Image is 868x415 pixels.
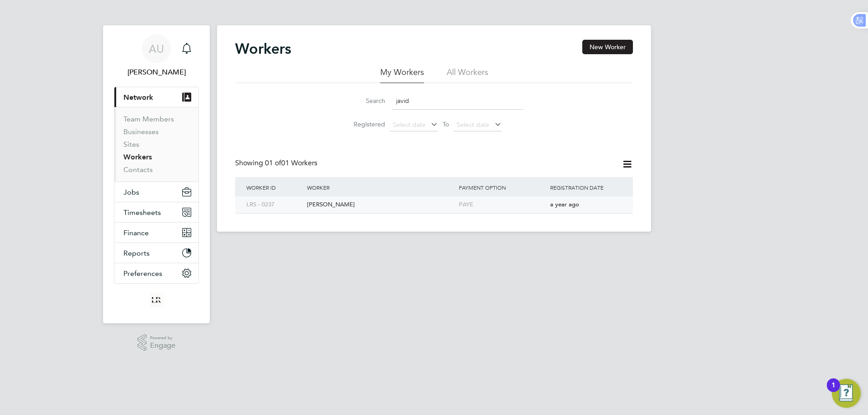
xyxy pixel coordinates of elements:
button: Open Resource Center, 1 new notification [832,379,861,408]
div: Showing [235,159,319,168]
button: Finance [114,223,198,242]
div: PAYE [457,196,548,213]
a: Sites [123,140,139,149]
div: Registration Date [548,177,624,198]
span: Preferences [123,269,162,278]
label: Registered [344,120,385,128]
label: Search [344,97,385,105]
h2: Workers [235,40,291,58]
div: [PERSON_NAME] [305,196,457,213]
span: Network [123,93,153,102]
span: a year ago [550,201,579,208]
span: Select date [393,121,425,129]
div: Network [114,107,198,182]
span: To [440,118,452,130]
img: loyalreliance-logo-retina.png [149,293,164,307]
li: My Workers [380,67,424,83]
div: Payment Option [457,177,548,198]
a: Go to home page [114,293,199,307]
span: 01 Workers [265,159,317,168]
button: Reports [114,243,198,263]
button: Timesheets [114,202,198,222]
div: Worker ID [244,177,305,198]
span: Engage [150,342,175,350]
div: 1 [831,385,835,397]
span: AU [149,43,164,55]
input: Name, email or phone number [392,92,524,110]
a: AU[PERSON_NAME] [114,34,199,78]
button: Preferences [114,263,198,283]
div: Worker [305,177,457,198]
a: Contacts [123,165,153,174]
div: LRS - 0237 [244,196,305,213]
nav: Main navigation [103,25,210,323]
button: New Worker [582,40,633,54]
span: Reports [123,249,150,257]
a: LRS - 0237[PERSON_NAME]PAYEa year ago [244,196,609,204]
span: Jobs [123,188,139,196]
button: Jobs [114,182,198,202]
span: 01 of [265,159,281,168]
li: All Workers [447,67,488,83]
span: Powered by [150,334,175,342]
a: Team Members [123,115,174,123]
span: Select date [457,121,489,129]
a: Workers [123,153,152,161]
span: Finance [123,228,149,237]
span: Timesheets [123,208,161,217]
button: Network [114,87,198,107]
a: Powered byEngage [137,334,176,351]
span: Azmat Ullah [114,67,199,78]
a: Businesses [123,127,159,136]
